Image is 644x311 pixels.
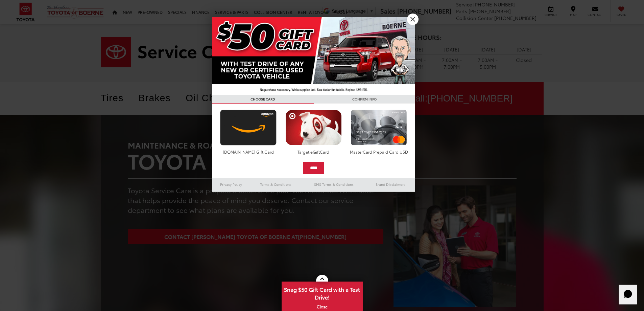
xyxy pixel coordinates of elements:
[314,95,415,104] h3: CONFIRM INFO
[349,149,409,155] div: MasterCard Prepaid Card USD
[366,180,415,188] a: Brand Disclaimers
[212,95,314,104] h3: CHOOSE CARD
[218,110,278,146] img: amazoncard.png
[284,149,343,155] div: Target eGiftCard
[282,282,362,303] span: Snag $50 Gift Card with a Test Drive!
[250,180,302,188] a: Terms & Conditions
[218,149,278,155] div: [DOMAIN_NAME] Gift Card
[212,17,415,95] img: 42635_top_851395.jpg
[284,110,343,146] img: targetcard.png
[302,180,366,188] a: SMS Terms & Conditions
[212,180,250,188] a: Privacy Policy
[349,110,409,146] img: mastercard.png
